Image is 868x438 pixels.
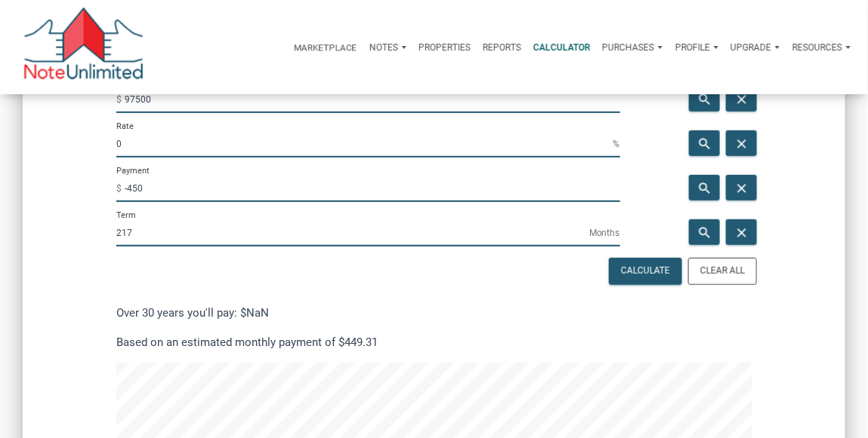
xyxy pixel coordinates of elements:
[116,304,752,322] p: Over 30 years you'll pay: $NaN
[288,29,363,66] button: Marketplace
[733,136,751,152] i: close
[689,175,720,201] button: search
[724,29,786,66] button: Upgrade
[369,42,398,53] p: Notes
[669,29,724,66] button: Profile
[726,86,757,112] button: close
[726,130,757,156] button: close
[116,87,125,112] span: $
[363,29,412,66] button: Notes
[696,92,714,107] i: search
[125,86,620,113] input: Balance
[792,42,842,53] p: Resources
[116,210,136,221] label: Term
[125,175,620,202] input: Payment
[589,221,620,245] span: Months
[527,29,596,66] a: Calculator
[621,265,670,278] div: Calculate
[689,86,720,112] button: search
[700,265,745,278] div: Clear All
[696,225,714,240] i: search
[483,42,521,53] p: Reports
[731,42,771,53] p: Upgrade
[733,92,751,107] i: close
[116,130,613,158] input: Rate
[116,121,134,132] label: Rate
[116,219,589,247] input: Term
[609,258,682,285] button: Calculate
[602,42,654,53] p: Purchases
[23,8,144,87] img: NoteUnlimited
[419,42,471,53] p: Properties
[689,130,720,156] button: search
[733,181,751,196] i: close
[116,176,125,201] span: $
[116,333,752,351] p: Based on an estimated monthly payment of $449.31
[116,165,150,176] label: Payment
[477,29,527,66] button: Reports
[675,42,710,53] p: Profile
[613,132,620,156] span: %
[596,29,669,66] button: Purchases
[786,29,857,66] button: Resources
[294,42,357,53] p: Marketplace
[533,42,590,53] p: Calculator
[689,219,720,245] button: search
[696,136,714,152] i: search
[726,219,757,245] button: close
[696,181,714,196] i: search
[412,29,477,66] a: Properties
[688,258,757,285] button: Clear All
[726,175,757,201] button: close
[733,225,751,240] i: close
